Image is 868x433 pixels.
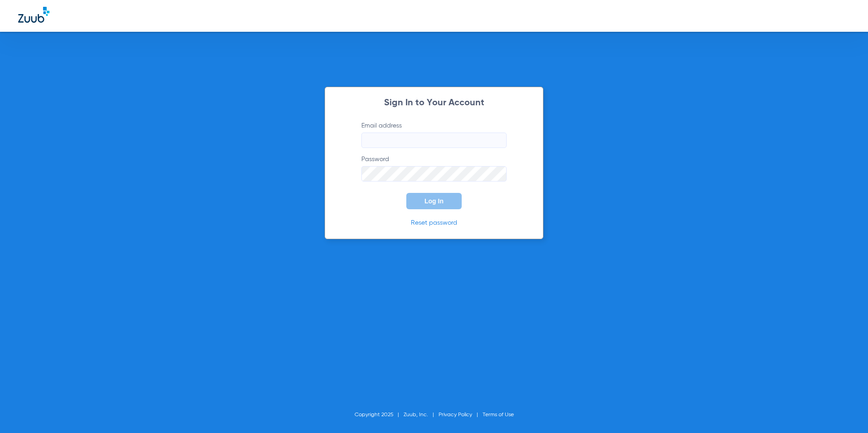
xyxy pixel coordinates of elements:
input: Email address [361,133,507,148]
input: Password [361,166,507,182]
a: Terms of Use [483,412,514,418]
h2: Sign In to Your Account [348,98,520,108]
label: Email address [361,121,507,148]
li: Copyright 2025 [355,410,404,419]
img: Zuub Logo [18,7,49,23]
label: Password [361,155,507,182]
button: Log In [406,193,462,209]
li: Zuub, Inc. [404,410,439,419]
a: Reset password [411,220,457,226]
a: Privacy Policy [439,412,472,418]
span: Log In [424,197,444,205]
